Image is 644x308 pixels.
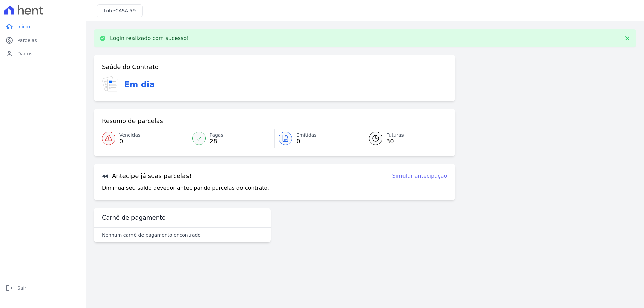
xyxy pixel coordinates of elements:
[119,132,140,139] span: Vencidas
[296,139,317,144] span: 0
[5,50,13,58] i: person
[102,117,163,125] h3: Resumo de parcelas
[102,172,192,180] h3: Antecipe já suas parcelas!
[210,139,223,144] span: 28
[3,34,83,47] a: paidParcelas
[392,172,447,180] a: Simular antecipação
[17,37,37,44] span: Parcelas
[102,213,166,222] h3: Carnê de pagamento
[102,63,159,71] h3: Saúde do Contrato
[5,23,13,31] i: home
[361,129,447,148] a: Futuras 30
[119,139,140,144] span: 0
[5,36,13,44] i: paid
[102,232,201,238] p: Nenhum carnê de pagamento encontrado
[17,50,32,57] span: Dados
[275,129,361,148] a: Emitidas 0
[188,129,275,148] a: Pagas 28
[386,132,404,139] span: Futuras
[210,132,223,139] span: Pagas
[3,47,83,60] a: personDados
[104,7,136,14] h3: Lote:
[17,285,26,291] span: Sair
[3,281,83,295] a: logoutSair
[124,79,155,91] h3: Em dia
[115,8,136,13] span: CASA 59
[5,284,13,292] i: logout
[17,23,30,30] span: Início
[386,139,404,144] span: 30
[102,129,188,148] a: Vencidas 0
[110,35,189,42] p: Login realizado com sucesso!
[102,184,269,192] p: Diminua seu saldo devedor antecipando parcelas do contrato.
[3,20,83,34] a: homeInício
[296,132,317,139] span: Emitidas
